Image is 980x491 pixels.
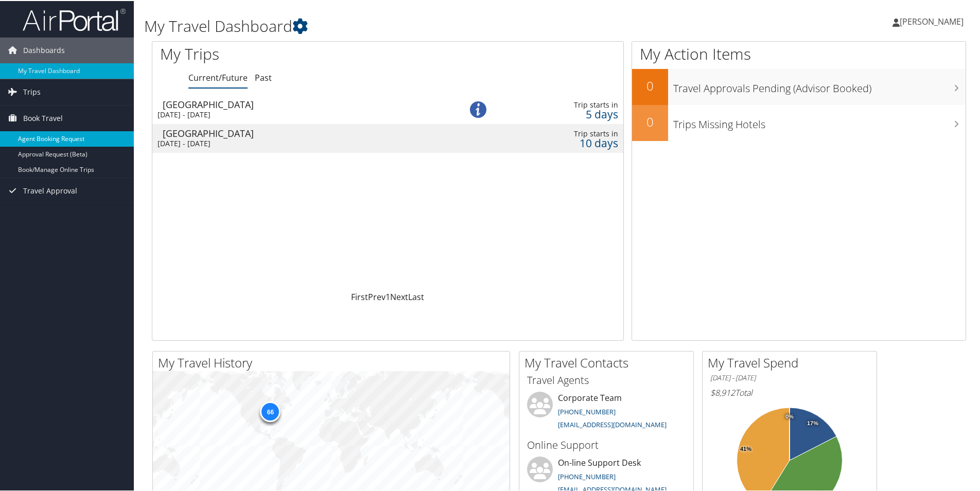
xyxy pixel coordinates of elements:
[527,437,686,451] h3: Online Support
[144,14,697,36] h1: My Travel Dashboard
[632,42,966,64] h1: My Action Items
[710,386,869,397] h6: Total
[527,372,686,387] h3: Travel Agents
[188,71,248,82] a: Current/Future
[163,99,440,108] div: [GEOGRAPHIC_DATA]
[673,75,966,95] h3: Travel Approvals Pending (Advisor Booked)
[900,15,964,26] span: [PERSON_NAME]
[255,71,272,82] a: Past
[470,100,486,117] img: alert-flat-solid-info.png
[632,76,668,94] h2: 0
[517,99,618,109] div: Trip starts in
[892,5,974,36] a: [PERSON_NAME]
[160,42,419,64] h1: My Trips
[408,290,424,302] a: Last
[632,112,668,130] h2: 0
[740,445,751,451] tspan: 41%
[710,386,735,397] span: $8,912
[157,138,434,147] div: [DATE] - [DATE]
[23,37,65,62] span: Dashboards
[351,290,368,302] a: First
[807,419,818,426] tspan: 17%
[157,109,434,118] div: [DATE] - [DATE]
[517,128,618,137] div: Trip starts in
[517,137,618,147] div: 10 days
[558,471,616,480] a: [PHONE_NUMBER]
[386,290,390,302] a: 1
[558,419,667,428] a: [EMAIL_ADDRESS][DOMAIN_NAME]
[558,406,616,415] a: [PHONE_NUMBER]
[260,400,281,420] div: 66
[710,372,869,382] h6: [DATE] - [DATE]
[517,109,618,118] div: 5 days
[23,177,77,203] span: Travel Approval
[163,128,440,137] div: [GEOGRAPHIC_DATA]
[785,413,794,419] tspan: 0%
[390,290,408,302] a: Next
[522,391,691,433] li: Corporate Team
[708,353,877,371] h2: My Travel Spend
[368,290,386,302] a: Prev
[524,353,693,371] h2: My Travel Contacts
[632,104,966,140] a: 0Trips Missing Hotels
[158,353,510,371] h2: My Travel History
[23,78,41,104] span: Trips
[673,111,966,131] h3: Trips Missing Hotels
[632,68,966,104] a: 0Travel Approvals Pending (Advisor Booked)
[23,7,126,31] img: airportal-logo.png
[23,104,63,130] span: Book Travel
